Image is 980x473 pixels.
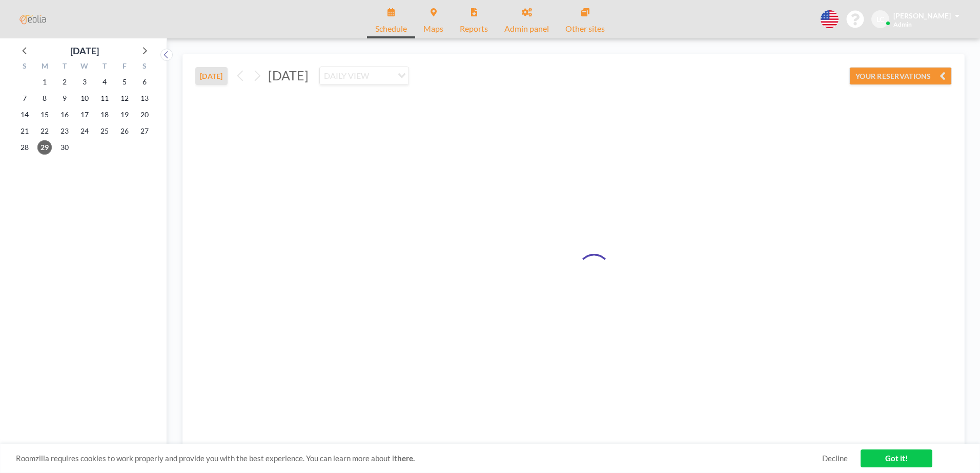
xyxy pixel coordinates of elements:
span: Roomzilla requires cookies to work properly and provide you with the best experience. You can lea... [16,454,822,463]
img: organization-logo [16,9,49,30]
a: Got it! [861,449,932,467]
div: F [114,60,134,74]
span: Tuesday, September 30, 2025 [57,140,72,155]
span: Monday, September 1, 2025 [37,75,52,89]
span: Thursday, September 25, 2025 [97,124,112,138]
span: Thursday, September 4, 2025 [97,75,112,89]
span: Sunday, September 14, 2025 [17,107,32,122]
span: Saturday, September 13, 2025 [137,91,152,105]
span: Monday, September 8, 2025 [37,91,52,105]
span: Wednesday, September 17, 2025 [77,107,92,122]
span: Wednesday, September 3, 2025 [77,75,92,89]
div: T [55,60,75,74]
span: Wednesday, September 24, 2025 [77,124,92,138]
span: [DATE] [268,68,309,83]
span: Sunday, September 7, 2025 [17,91,32,105]
span: Reports [460,25,488,33]
span: Friday, September 26, 2025 [117,124,132,138]
div: T [94,60,114,74]
span: Saturday, September 27, 2025 [137,124,152,138]
span: Thursday, September 11, 2025 [97,91,112,105]
span: Friday, September 19, 2025 [117,107,132,122]
span: Wednesday, September 10, 2025 [77,91,92,105]
span: LC [876,15,884,24]
button: [DATE] [195,67,228,85]
div: [DATE] [70,44,99,58]
div: M [35,60,55,74]
div: Search for option [320,67,409,84]
span: [PERSON_NAME] [893,11,951,20]
button: YOUR RESERVATIONS [849,67,952,85]
input: Search for option [372,69,392,82]
span: Monday, September 22, 2025 [37,124,52,138]
span: Monday, September 29, 2025 [37,140,52,155]
span: Schedule [375,25,407,33]
span: Friday, September 5, 2025 [117,75,132,89]
span: Tuesday, September 9, 2025 [57,91,72,105]
span: Sunday, September 21, 2025 [17,124,32,138]
span: Monday, September 15, 2025 [37,107,52,122]
span: Other sites [565,25,605,33]
span: Tuesday, September 23, 2025 [57,124,72,138]
a: Decline [822,454,848,463]
span: Maps [423,25,443,33]
div: W [75,60,95,74]
a: here. [397,454,415,463]
span: Saturday, September 6, 2025 [137,75,152,89]
span: Admin panel [504,25,549,33]
div: S [15,60,35,74]
span: Tuesday, September 16, 2025 [57,107,72,122]
span: Sunday, September 28, 2025 [17,140,32,155]
span: DAILY VIEW [322,69,371,82]
span: Admin [893,20,912,28]
span: Saturday, September 20, 2025 [137,107,152,122]
span: Thursday, September 18, 2025 [97,107,112,122]
div: S [134,60,154,74]
span: Tuesday, September 2, 2025 [57,75,72,89]
span: Friday, September 12, 2025 [117,91,132,105]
